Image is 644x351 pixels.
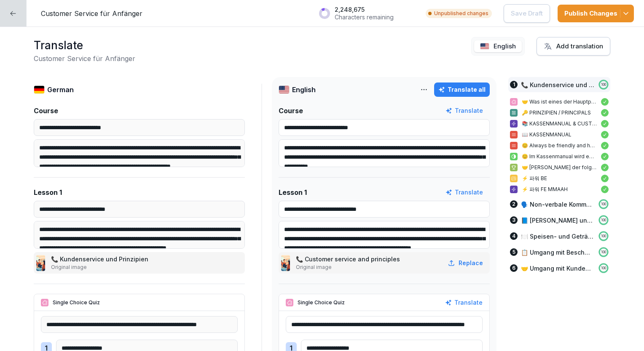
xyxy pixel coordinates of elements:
p: 📞 Kundenservice und Prinzipien [521,80,594,89]
div: 1 [510,81,518,88]
p: 🤝 Was ist eines der Hauptprinzipien im Kundenservice laut der Lektion? [522,98,597,106]
p: 📘 [PERSON_NAME] und Kundenservice-Anleitung [521,216,594,225]
p: Unpublished changes [434,10,488,17]
div: 4 [510,232,518,240]
p: Customer Service für Anfänger [41,8,142,19]
img: m4r82gwgcs585exh77cd6vf0.png [36,255,45,271]
p: 100 [601,250,606,255]
button: Translate [445,298,483,307]
img: de.svg [34,85,45,94]
p: 📚 KASSENMANUAL & CUSTOMER SERVICE MANUAL [522,120,597,128]
p: 😊 Always be friendly and helpful to customers [522,142,597,149]
p: 📋 Umgang mit Beschwerden [521,248,594,257]
p: Single Choice Quiz [53,299,100,306]
p: Original image [296,263,402,271]
p: English [494,42,516,51]
button: 2,248,675Characters remaining [314,3,418,24]
p: 📞 Kundenservice und Prinzipien [51,255,150,263]
p: 100 [601,218,606,223]
p: ⚡️ 파워 FE MMAAH [522,186,597,193]
p: 100 [601,266,606,271]
img: m4r82gwgcs585exh77cd6vf0.png [281,255,290,271]
button: Translate all [434,82,490,97]
img: us.svg [279,85,290,94]
button: Publish Changes [558,5,634,22]
p: 2,248,675 [335,6,394,13]
p: 📞 Customer service and principles [296,255,402,263]
p: 🍽️ Speisen- und Getränkeauswahl [521,232,594,241]
p: 100 [601,234,606,239]
div: Translate all [438,85,486,94]
button: Save Draft [504,4,550,23]
p: 🗣️ Non-verbale Kommunikation [521,200,594,209]
div: Add translation [544,42,603,51]
p: German [47,85,74,95]
p: Course [279,106,303,116]
button: Translate [445,188,483,197]
p: 🤝 [PERSON_NAME] der folgenden Aussagen gehören zu den Prinzipien des Kundenservice? [522,164,597,171]
div: 6 [510,264,518,272]
p: Lesson 1 [34,187,62,197]
p: 😊 Im Kassenmanual wird empfohlen, [PERSON_NAME] immer freundlich und hilfsbereit zu behandeln. [522,153,597,160]
p: 100 [601,202,606,207]
button: Translate [445,106,483,115]
p: 📖 KASSENMANUAL [522,131,597,138]
p: Course [34,106,58,116]
p: Characters remaining [335,13,394,21]
p: ⚡ 파워 BE [522,175,597,182]
button: Add translation [537,37,610,56]
p: Lesson 1 [279,187,307,197]
img: us.svg [480,43,489,50]
p: 🤝 Umgang mit Kunden mit besonderen Bedürfnissen [521,264,594,273]
div: Publish Changes [564,9,627,18]
div: 2 [510,200,518,208]
h1: Translate [34,37,135,53]
p: English [292,85,316,95]
p: Save Draft [511,9,543,18]
p: 🔑 PRINZIPIEN / PRINCIPALS [522,109,597,117]
p: Replace [459,258,483,267]
p: Single Choice Quiz [298,299,345,306]
p: 100 [601,82,606,87]
div: 5 [510,248,518,256]
p: Original image [51,263,150,271]
h2: Customer Service für Anfänger [34,53,135,64]
div: 3 [510,216,518,224]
